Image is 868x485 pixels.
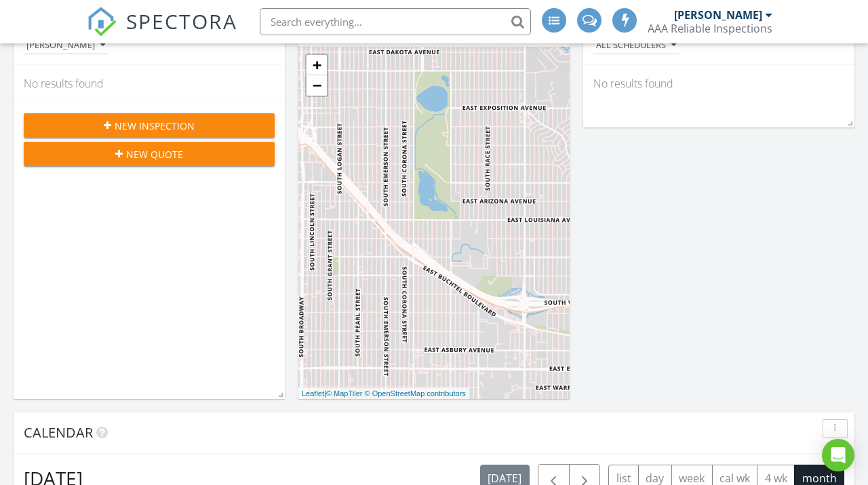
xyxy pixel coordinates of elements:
[24,423,93,442] span: Calendar
[87,7,117,37] img: The Best Home Inspection Software - Spectora
[822,439,854,471] div: Open Intercom Messenger
[593,37,679,55] button: All schedulers
[26,41,105,50] div: [PERSON_NAME]
[126,7,237,35] span: SPECTORA
[115,119,195,133] span: New Inspection
[126,147,183,161] span: New Quote
[302,389,324,397] a: Leaflet
[24,37,108,55] button: [PERSON_NAME]
[14,65,285,102] div: No results found
[596,41,676,50] div: All schedulers
[326,389,363,397] a: © MapTiler
[583,65,854,102] div: No results found
[648,22,772,35] div: AAA Reliable Inspections
[307,55,327,75] a: Zoom in
[674,8,762,22] div: [PERSON_NAME]
[24,113,275,138] button: New Inspection
[307,75,327,96] a: Zoom out
[298,388,469,400] div: |
[365,389,466,397] a: © OpenStreetMap contributors
[24,142,275,166] button: New Quote
[87,18,237,47] a: SPECTORA
[260,8,531,35] input: Search everything...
